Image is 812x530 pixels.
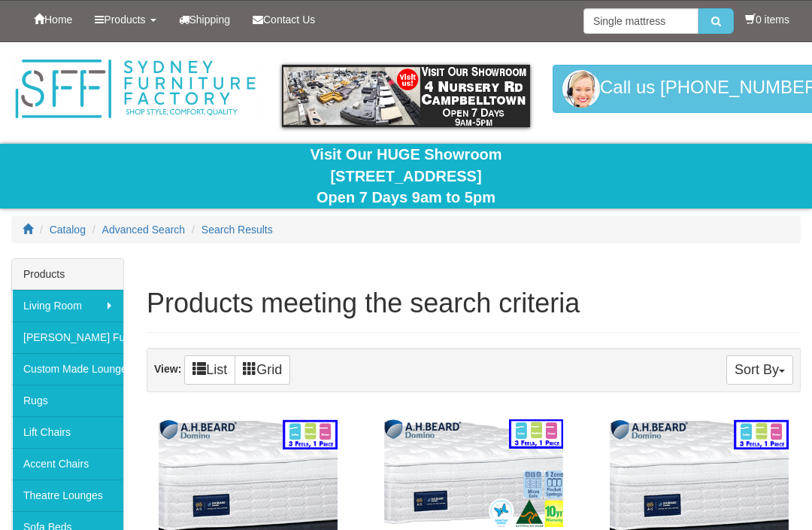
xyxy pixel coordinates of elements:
span: Products [104,14,145,26]
a: Living Room [12,290,123,321]
span: Home [44,14,72,26]
a: Search Results [201,224,273,236]
img: showroom.gif [282,65,530,127]
a: Lift Chairs [12,416,123,448]
a: Advanced Search [102,224,186,236]
input: Site search [583,8,698,34]
span: Shipping [189,14,231,26]
div: Products [12,259,123,290]
a: Rugs [12,385,123,416]
h1: Products meeting the search criteria [147,288,801,318]
a: Grid [235,355,290,385]
li: 0 items [745,12,789,27]
a: Home [23,1,83,38]
a: [PERSON_NAME] Furniture [12,321,123,353]
strong: View: [154,364,181,376]
a: Custom Made Lounges [12,353,123,385]
button: Sort By [726,355,793,385]
a: Theatre Lounges [12,480,123,511]
a: Products [83,1,167,38]
img: Sydney Furniture Factory [11,57,259,121]
a: Catalog [50,224,86,236]
div: Visit Our HUGE Showroom [STREET_ADDRESS] Open 7 Days 9am to 5pm [11,144,801,209]
a: Shipping [168,1,242,38]
a: Contact Us [241,1,326,38]
a: List [184,355,235,385]
span: Contact Us [263,14,315,26]
a: Accent Chairs [12,448,123,480]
